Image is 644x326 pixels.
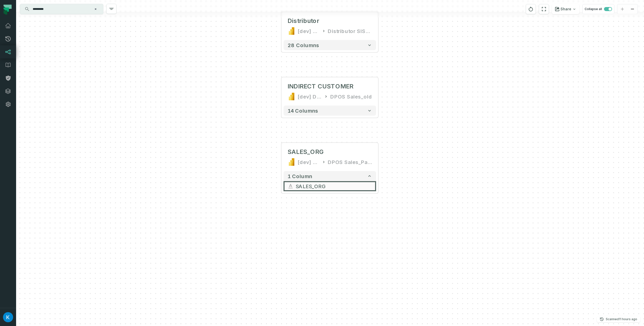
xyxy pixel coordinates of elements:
button: Scanned[DATE] 4:03:47 AM [597,316,640,322]
div: Distributor SISO Dashboard [328,27,372,35]
span: string [288,183,294,189]
button: Clear search query [93,7,98,12]
span: 14 columns [288,108,318,114]
div: [dev] DAPS Semantic Layer [298,92,322,101]
p: Scanned [606,317,637,322]
img: avatar of Kosta Shougaev [3,312,13,322]
span: SALES_ORG [288,148,324,156]
button: Share [552,4,579,14]
relative-time: Oct 15, 2025, 4:03 AM GMT+3 [619,317,637,321]
div: [dev] DAPS Semantic Layer [298,158,320,166]
span: 28 columns [288,42,319,48]
button: Collapse all [582,4,614,14]
span: 1 column [288,173,312,179]
div: [dev] DAPS Semantic Layer [298,27,320,35]
div: INDIRECT CUSTOMER [288,82,353,90]
div: DPOS Sales_old [330,92,372,101]
button: SALES_ORG [284,181,376,191]
div: Distributor [288,17,319,25]
button: zoom out [627,4,637,14]
span: SALES_ORG [296,182,372,190]
div: DPOS Sales_Para [328,158,372,166]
